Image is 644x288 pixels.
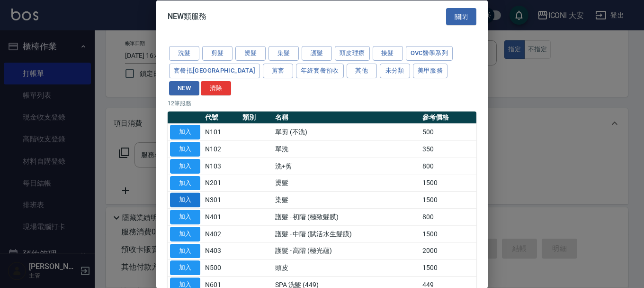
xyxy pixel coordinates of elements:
button: 剪套 [263,63,293,78]
button: 美甲服務 [413,63,448,78]
th: 類別 [240,111,273,124]
td: 800 [420,158,476,175]
td: N402 [203,225,240,242]
td: 1500 [420,191,476,208]
td: 燙髮 [273,175,420,192]
td: 染髮 [273,191,420,208]
button: 染髮 [268,46,299,61]
td: 單洗 [273,140,420,158]
button: 加入 [170,226,200,241]
td: 單剪 (不洗) [273,123,420,140]
button: 年終套餐預收 [296,63,343,78]
td: 350 [420,140,476,158]
button: 護髮 [302,46,332,61]
td: N101 [203,123,240,140]
button: 加入 [170,125,200,139]
button: 接髮 [373,46,403,61]
td: N500 [203,259,240,276]
button: 加入 [170,142,200,157]
td: 1500 [420,225,476,242]
p: 12 筆服務 [168,99,476,108]
button: 加入 [170,260,200,275]
button: 剪髮 [202,46,233,61]
td: N401 [203,208,240,225]
td: 1500 [420,259,476,276]
td: 2000 [420,242,476,260]
button: 洗髮 [169,46,199,61]
th: 代號 [203,111,240,124]
td: 洗+剪 [273,158,420,175]
td: N103 [203,158,240,175]
button: NEW [169,81,199,95]
button: 頭皮理療 [335,46,370,61]
span: NEW類服務 [168,11,206,21]
td: 500 [420,123,476,140]
button: 清除 [201,81,231,95]
td: 護髮 - 中階 (賦活水生髮膜) [273,225,420,242]
td: N403 [203,242,240,260]
button: 加入 [170,158,200,173]
td: 護髮 - 初階 (極致髮膜) [273,208,420,225]
button: ovc醫學系列 [406,46,453,61]
button: 加入 [170,210,200,224]
button: 加入 [170,176,200,190]
td: N301 [203,191,240,208]
button: 加入 [170,243,200,258]
button: 套餐抵[GEOGRAPHIC_DATA] [169,63,260,78]
td: 頭皮 [273,259,420,276]
td: N102 [203,140,240,158]
td: 1500 [420,175,476,192]
th: 名稱 [273,111,420,124]
button: 加入 [170,193,200,207]
button: 燙髮 [235,46,266,61]
button: 其他 [347,63,377,78]
td: 800 [420,208,476,225]
button: 關閉 [446,8,476,25]
th: 參考價格 [420,111,476,124]
td: 護髮 - 高階 (極光蘊) [273,242,420,260]
button: 未分類 [380,63,410,78]
td: N201 [203,175,240,192]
